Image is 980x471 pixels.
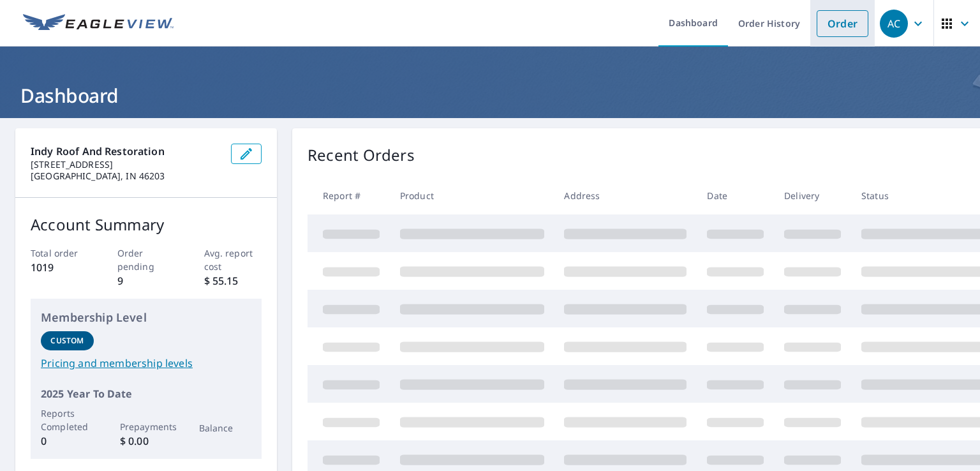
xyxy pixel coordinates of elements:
p: Order pending [117,246,175,273]
p: Reports Completed [41,407,94,433]
p: Account Summary [31,213,262,236]
th: Report # [308,177,390,214]
img: EV Logo [23,14,174,33]
p: Avg. report cost [204,246,262,273]
th: Product [390,177,554,214]
p: Indy Roof and Restoration [31,144,221,159]
p: Total order [31,246,89,260]
p: [STREET_ADDRESS] [31,159,221,170]
p: $ 55.15 [204,273,262,288]
h1: Dashboard [15,82,965,108]
th: Date [697,177,774,214]
p: Recent Orders [308,144,415,167]
div: AC [880,10,908,38]
p: Custom [50,335,84,347]
a: Order [817,10,868,37]
p: [GEOGRAPHIC_DATA], IN 46203 [31,170,221,182]
th: Address [554,177,697,214]
a: Pricing and membership levels [41,355,251,371]
p: 2025 Year To Date [41,386,251,401]
p: Prepayments [120,420,173,433]
p: Membership Level [41,309,251,326]
p: Balance [199,421,252,435]
p: 0 [41,433,94,449]
p: $ 0.00 [120,433,173,449]
p: 9 [117,273,175,288]
p: 1019 [31,260,89,275]
th: Delivery [774,177,851,214]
